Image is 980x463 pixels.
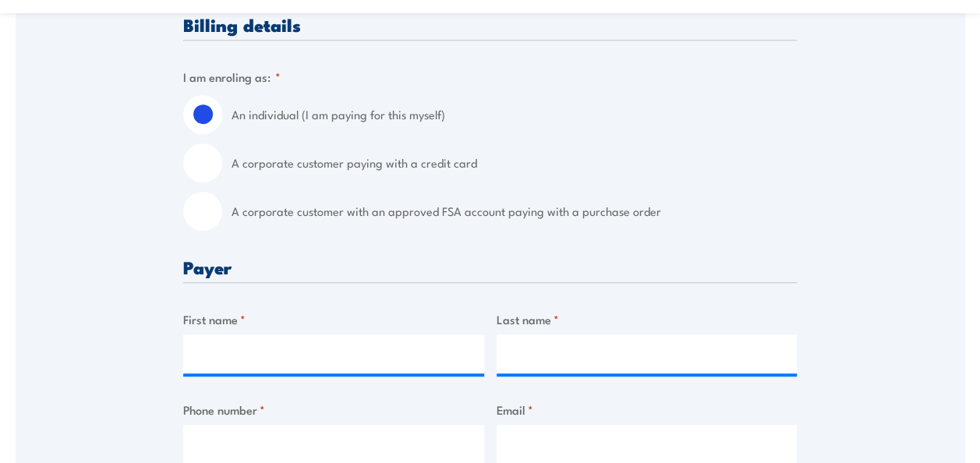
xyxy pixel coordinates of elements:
[497,401,798,419] label: Email
[232,192,797,231] label: A corporate customer with an approved FSA account paying with a purchase order
[183,310,484,328] label: First name
[183,401,484,419] label: Phone number
[183,16,797,34] h3: Billing details
[183,68,281,86] legend: I am enroling as:
[497,310,798,328] label: Last name
[232,143,797,182] label: A corporate customer paying with a credit card
[183,258,797,276] h3: Payer
[232,95,797,134] label: An individual (I am paying for this myself)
